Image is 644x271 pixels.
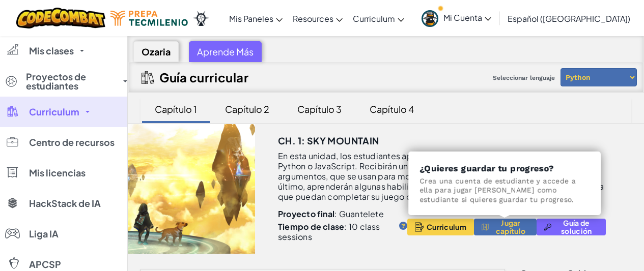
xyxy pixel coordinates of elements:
span: Mis Paneles [229,13,273,24]
img: avatar [422,10,438,27]
button: Guía de solución [537,219,606,235]
div: Capítulo 3 [287,97,352,121]
span: Mis licencias [29,168,86,177]
div: Aprende Más [189,41,262,62]
b: Tiempo de clase [278,221,344,232]
span: Jugar capítulo [492,219,529,235]
span: Seleccionar lenguaje [489,70,559,85]
span: Español ([GEOGRAPHIC_DATA]) [508,13,630,24]
a: Mi Cuenta [416,2,496,34]
span: Proyectos de estudiantes [26,72,117,91]
div: Capítulo 2 [215,97,279,121]
a: Español ([GEOGRAPHIC_DATA]) [502,5,635,32]
button: Curriculum [407,219,474,235]
span: Curriculum [29,107,79,116]
span: Centro de recursos [29,138,115,147]
span: Resources [293,13,333,24]
h2: Guía curricular [159,70,248,84]
b: Proyecto final [278,208,334,219]
p: En esta unidad, los estudiantes aprenderán nociones básicas de la sintaxis de Python o JavaScript... [278,151,606,202]
span: Mi Cuenta [443,12,491,23]
p: : Guantelete [278,209,407,219]
img: IconHint.svg [399,222,407,230]
a: Mis Paneles [224,5,288,32]
span: Curriculum [353,13,395,24]
a: Curriculum [348,5,409,32]
span: Curriculum [427,223,466,231]
span: Guía de solución [555,219,598,235]
img: CodeCombat logo [16,8,105,28]
img: Tecmilenio logo [110,11,188,26]
span: HackStack de IA [29,199,101,208]
p: Crea una cuenta de estudiante y accede a ella para jugar [PERSON_NAME] como estudiante si quieres... [419,176,590,204]
p: : 10 class sessions [278,222,395,242]
div: Capítulo 1 [145,97,207,121]
img: IconCurriculumGuide.svg [142,71,154,84]
h3: Ch. 1: Sky Mountain [278,133,379,148]
h3: ¿Quieres guardar tu progreso? [419,163,590,174]
a: Resources [288,5,348,32]
div: Capítulo 4 [359,97,424,121]
button: Jugar capítulo [474,219,537,235]
span: Liga IA [29,229,59,238]
img: Ozaria [193,11,209,26]
div: Ozaria [133,41,179,62]
span: Mis clases [29,46,74,55]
